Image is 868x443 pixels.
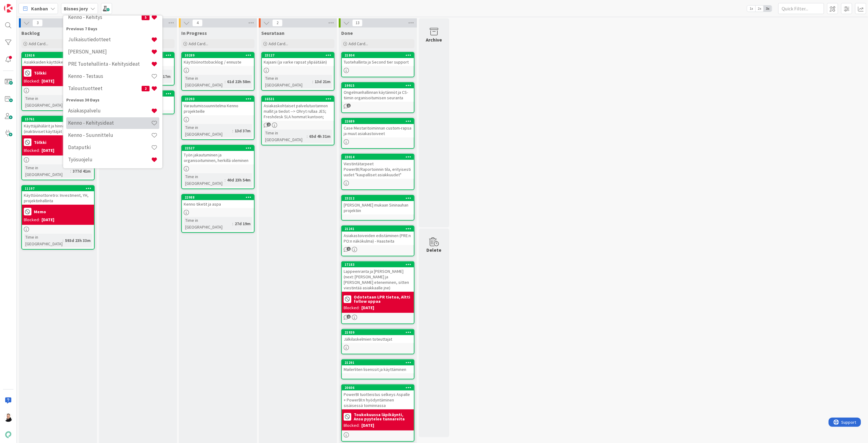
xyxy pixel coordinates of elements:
[265,97,334,101] div: 16531
[22,191,94,205] div: Käyttöönottoretro: Investment, YH, projektinhallinta
[341,154,414,190] a: 23014Viestintätarpeet PowerBI/Raportoinnin tila, erityisesti uudet "kaupalliset asiakkuudet"
[342,385,414,390] div: 20606
[345,155,414,159] div: 23014
[22,116,94,122] div: 15761
[25,117,94,121] div: 15761
[345,196,414,200] div: 23212
[24,234,63,247] div: Time in [GEOGRAPHIC_DATA]
[341,329,414,354] a: 21939Jälkilaskelmien toteuttajat
[265,53,334,57] div: 23127
[13,1,28,8] span: Support
[342,365,414,373] div: Mailerliten lisenssit ja käyttäminen
[344,422,360,429] div: Blocked:
[342,53,414,58] div: 21804
[354,412,412,421] b: Toukokuussa läpikäynti, Ansu pyytelee tunnareita
[181,194,255,233] a: 22988Kenno tiketit ja aspaTime in [GEOGRAPHIC_DATA]:27d 19m
[342,390,414,409] div: PowerBI tuotteistus selkeys Aspalle + PowerBI:n hyödyntäminen sisäisessä toiminnassa
[184,217,232,230] div: Time in [GEOGRAPHIC_DATA]
[361,305,374,311] div: [DATE]
[22,186,94,191] div: 11197
[764,5,772,12] span: 3x
[342,124,414,137] div: Case Mestaritoiminnan custom-rapsa ja muut asiakastoiveet
[63,237,92,244] div: 593d 23h 33m
[345,262,414,267] div: 17183
[24,95,63,108] div: Time in [GEOGRAPHIC_DATA]
[233,220,252,227] div: 27d 19m
[778,3,824,14] input: Quick Filter...
[31,5,48,12] span: Kanban
[345,53,414,57] div: 21804
[21,116,95,180] a: 15761Käyttäjähälärit ja hinnoittelu (inaktiiviset käyttäjät pohdinta!)TölkkiBlocked:[DATE]Time in...
[342,330,414,335] div: 21939
[341,359,414,379] a: 21291Mailerliten lisenssit ja käyttäminen
[68,61,151,67] h4: PRE Tuotehallinta - Kehitysideat
[262,53,334,58] div: 23127
[68,132,151,138] h4: Kenno - Suunnittelu
[349,41,368,46] span: Add Card...
[342,262,414,292] div: 17183Lappeenranta ja [PERSON_NAME] (next: [PERSON_NAME] ja [PERSON_NAME] eteneminen, sitten viest...
[34,140,46,145] b: Tölkki
[184,75,225,88] div: Time in [GEOGRAPHIC_DATA]
[42,78,54,84] div: [DATE]
[342,385,414,409] div: 20606PowerBI tuotteistus selkeys Aspalle + PowerBI:n hyödyntäminen sisäisessä toiminnassa
[22,122,94,135] div: Käyttäjähälärit ja hinnoittelu (inaktiiviset käyttäjät pohdinta!)
[341,384,414,442] a: 20606PowerBI tuotteistus selkeys Aspalle + PowerBI:n hyödyntäminen sisäisessä toiminnassaToukokuu...
[264,130,307,143] div: Time in [GEOGRAPHIC_DATA]
[182,96,254,102] div: 23293
[312,78,313,85] span: :
[262,53,334,66] div: 23127Kajaani (ja varke rapsat ylipäätään)
[426,36,442,43] div: Archive
[182,53,254,66] div: 10289Käyttöönottobacklog / ennuste
[313,78,332,85] div: 13d 21m
[42,217,54,223] div: [DATE]
[344,305,360,311] div: Blocked:
[66,25,159,32] div: Previous 7 Days
[308,133,332,140] div: 65d 4h 31m
[22,58,94,66] div: Asiakkaiden käyttökertojen seuranta
[341,118,414,149] a: 22689Case Mestaritoiminnan custom-rapsa ja muut asiakastoiveet
[341,30,353,36] span: Done
[181,52,255,91] a: 10289Käyttöönottobacklog / ennusteTime in [GEOGRAPHIC_DATA]:61d 22h 58m
[342,88,414,102] div: Ongelmanhallinnan käytännöt ja CS-tiimin organisoitumisen seuranta
[747,5,755,12] span: 1x
[342,360,414,365] div: 21291
[269,41,288,46] span: Add Card...
[29,41,48,46] span: Add Card...
[342,154,414,160] div: 23014
[342,83,414,88] div: 19915
[342,160,414,179] div: Viestintätarpeet PowerBI/Raportoinnin tila, erityisesti uudet "kaupalliset asiakkuudet"
[182,53,254,58] div: 10289
[342,53,414,66] div: 21804Tuotehallinta ja Second tier support
[182,102,254,115] div: Varautumissuunnitelma Kenno projekteille
[181,96,255,140] a: 23293Varautumissuunnitelma Kenno projekteilleTime in [GEOGRAPHIC_DATA]:13d 37m
[262,96,334,121] div: 16531Asiakaskohtaiset palvelutuotannon mallit ja tiedot --> Ohryt rullaa JES; Freshdesk SLA homma...
[22,53,94,66] div: 12616Asiakkaiden käyttökertojen seuranta
[21,52,95,111] a: 12616Asiakkaiden käyttökertojen seurantaTölkkiBlocked:[DATE]Time in [GEOGRAPHIC_DATA]:558d 23h 54m
[354,295,412,303] b: Odotetaan LPR tietoa, Altti follow uppaa
[347,315,351,319] span: 1
[68,108,151,114] h4: Asiakaspalvelu
[192,19,203,27] span: 4
[4,430,13,439] img: avatar
[63,98,63,105] span: :
[342,196,414,201] div: 23212
[66,97,159,103] div: Previous 30 Days
[63,237,63,244] span: :
[68,36,151,42] h4: Julkaisutiedotteet
[34,210,46,214] b: Memo
[262,58,334,66] div: Kajaani (ja varke rapsat ylipäätään)
[352,19,363,27] span: 13
[264,75,312,88] div: Time in [GEOGRAPHIC_DATA]
[226,78,252,85] div: 61d 22h 58m
[345,386,414,390] div: 20606
[25,186,94,191] div: 11197
[184,124,232,137] div: Time in [GEOGRAPHIC_DATA]
[182,145,254,151] div: 22527
[66,168,159,174] div: Over 30 days
[68,120,151,126] h4: Kenno - Kehitysideat
[272,19,283,27] span: 2
[22,116,94,135] div: 15761Käyttäjähälärit ja hinnoittelu (inaktiiviset käyttäjät pohdinta!)
[347,104,351,108] span: 1
[307,133,308,140] span: :
[342,154,414,179] div: 23014Viestintätarpeet PowerBI/Raportoinnin tila, erityisesti uudet "kaupalliset asiakkuudet"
